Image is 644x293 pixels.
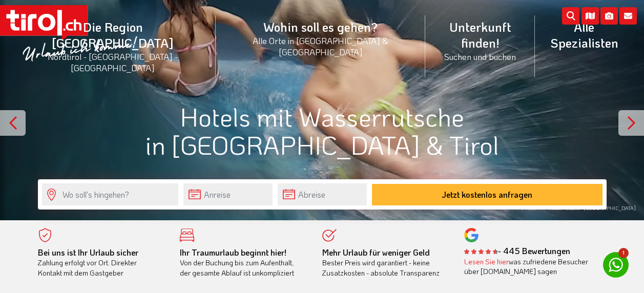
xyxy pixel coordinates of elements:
[216,8,426,69] a: Wohin soll es gehen?Alle Orte in [GEOGRAPHIC_DATA] & [GEOGRAPHIC_DATA]
[180,247,286,258] b: Ihr Traumurlaub beginnt hier!
[38,102,607,159] h1: Hotels mit Wasserrutsche in [GEOGRAPHIC_DATA] & Tirol
[322,247,449,278] div: Bester Preis wird garantiert - keine Zusatzkosten - absolute Transparenz
[464,257,591,277] div: was zufriedene Besucher über [DOMAIN_NAME] sagen
[464,257,509,266] a: Lesen Sie hier
[228,35,413,57] small: Alle Orte in [GEOGRAPHIC_DATA] & [GEOGRAPHIC_DATA]
[372,184,603,205] button: Jetzt kostenlos anfragen
[535,8,634,62] a: Alle Spezialisten
[464,245,570,256] b: - 445 Bewertungen
[581,7,599,25] i: Karte öffnen
[278,183,367,205] input: Abreise
[619,7,637,25] i: Kontakt
[23,51,203,73] small: Nordtirol - [GEOGRAPHIC_DATA] - [GEOGRAPHIC_DATA]
[600,7,618,25] i: Fotogalerie
[38,247,138,258] b: Bei uns ist Ihr Urlaub sicher
[10,8,216,85] a: Die Region [GEOGRAPHIC_DATA]Nordtirol - [GEOGRAPHIC_DATA] - [GEOGRAPHIC_DATA]
[180,247,307,278] div: Von der Buchung bis zum Aufenthalt, der gesamte Ablauf ist unkompliziert
[425,8,534,73] a: Unterkunft finden!Suchen und buchen
[603,252,629,278] a: 1
[42,183,178,205] input: Wo soll's hingehen?
[183,183,273,205] input: Anreise
[438,51,522,62] small: Suchen und buchen
[322,247,430,258] b: Mehr Urlaub für weniger Geld
[38,247,165,278] div: Zahlung erfolgt vor Ort. Direkter Kontakt mit dem Gastgeber
[618,248,629,258] span: 1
